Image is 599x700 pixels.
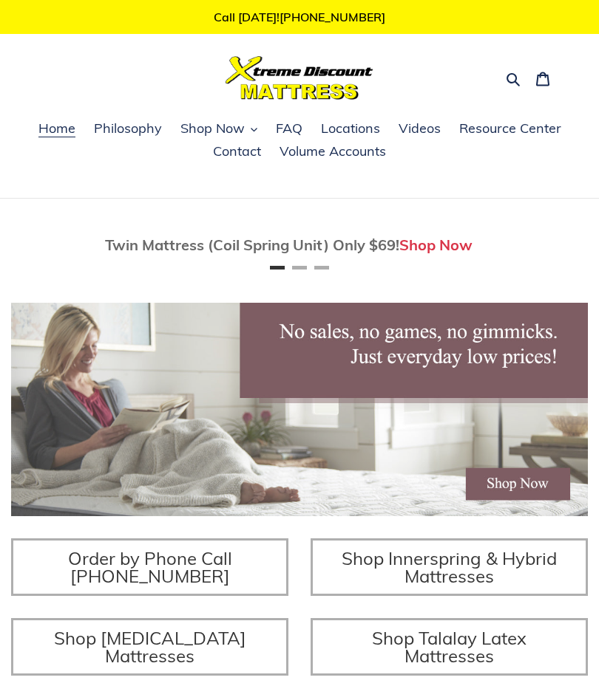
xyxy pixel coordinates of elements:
button: Page 2 [292,266,307,270]
span: Videos [399,120,441,137]
a: Shop Now [399,236,473,254]
span: Resource Center [459,120,561,137]
a: [PHONE_NUMBER] [280,10,385,24]
a: Locations [314,118,388,140]
span: Shop Talalay Latex Mattresses [372,627,527,667]
span: Order by Phone Call [PHONE_NUMBER] [68,547,232,587]
a: Order by Phone Call [PHONE_NUMBER] [11,538,288,596]
span: Locations [321,120,380,137]
button: Page 1 [270,266,285,270]
a: Home [31,118,83,140]
button: Shop Now [173,118,265,140]
a: Philosophy [87,118,169,140]
a: Shop [MEDICAL_DATA] Mattresses [11,618,288,676]
span: Shop Now [180,120,245,137]
span: Volume Accounts [280,143,386,160]
span: Contact [213,143,261,160]
img: Xtreme Discount Mattress [226,56,373,100]
a: Volume Accounts [272,141,393,163]
span: Shop [MEDICAL_DATA] Mattresses [54,627,246,667]
span: Twin Mattress (Coil Spring Unit) Only $69! [105,236,399,254]
img: herobannermay2022-1652879215306_1200x.jpg [11,303,588,516]
a: Videos [391,118,448,140]
a: Resource Center [452,118,569,140]
a: Shop Innerspring & Hybrid Mattresses [311,538,588,596]
span: Home [38,120,75,137]
a: FAQ [268,118,310,140]
a: Shop Talalay Latex Mattresses [311,618,588,676]
span: Shop Innerspring & Hybrid Mattresses [342,547,557,587]
span: Philosophy [94,120,162,137]
a: Contact [206,141,268,163]
span: FAQ [276,120,302,137]
button: Page 3 [314,266,329,270]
